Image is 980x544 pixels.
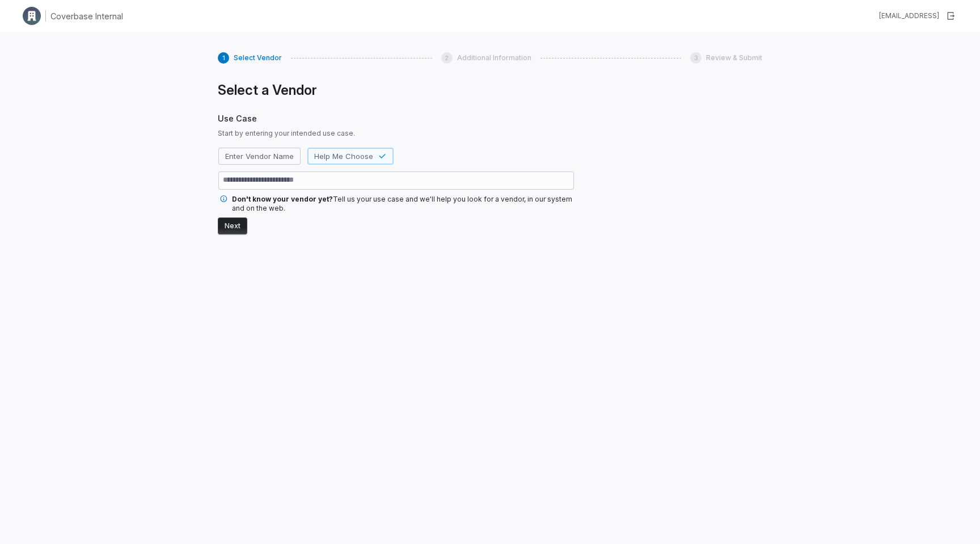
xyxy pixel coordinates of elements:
span: Don't know your vendor yet? [232,195,333,203]
span: Use Case [218,112,575,124]
span: Start by entering your intended use case. [218,129,575,138]
div: [EMAIL_ADDRESS] [879,11,939,20]
div: 1 [218,52,229,64]
button: Next [218,217,247,235]
h1: Coverbase Internal [50,10,123,22]
button: Help Me Choose [307,148,394,165]
img: Clerk Logo [23,7,41,25]
div: 3 [690,52,702,64]
h1: Select a Vendor [218,82,575,99]
button: Enter Vendor Name [218,148,301,165]
span: Review & Submit [706,53,762,62]
span: Select Vendor [234,53,282,62]
span: Enter Vendor Name [225,151,294,161]
div: 2 [441,52,453,64]
span: Tell us your use case and we'll help you look for a vendor, in our system and on the web. [232,195,572,212]
span: Help Me Choose [314,151,373,161]
span: Additional Information [457,53,531,62]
